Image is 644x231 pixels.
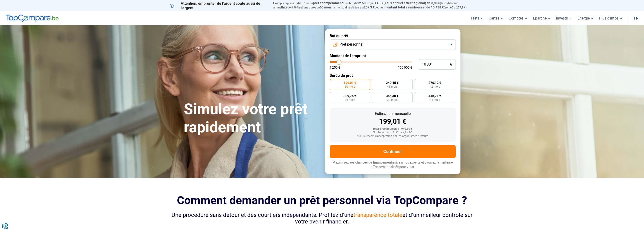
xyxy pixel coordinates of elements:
label: Montant de l'emprunt [330,54,456,58]
div: Sur base d'un TAEG de 7,45 %* [333,131,452,134]
a: Épargne [530,11,553,25]
a: Prêts [468,11,486,25]
h1: Simulez votre prêt rapidement [184,100,319,137]
span: montant total à rembourser de 15.438 € [384,5,444,9]
div: *Sous réserve d'acceptation par les organismes prêteurs [333,135,452,138]
span: 240,45 € [386,81,399,84]
label: But du prêt [330,34,456,38]
span: 270,12 € [428,81,441,84]
span: Prêt personnel [340,42,363,47]
span: 1 250 € [330,66,340,69]
span: 12.500 € [357,1,370,5]
div: Une procédure sans détour et des courtiers indépendants. Profitez d’une et d’un meilleur contrôle... [170,212,475,225]
span: 309,75 € [344,94,356,98]
a: fr [631,11,641,25]
a: Énergie [575,11,596,25]
a: Comptes [506,11,530,25]
p: Attention, emprunter de l'argent coûte aussi de l'argent. [170,1,268,10]
span: 257,3 € [364,5,375,9]
span: transparence totale [353,212,402,218]
div: Estimation mensuelle [333,112,452,116]
span: prêt à tempérament [313,1,343,5]
span: 30 mois [387,98,397,101]
div: Total à rembourser: 11 940,60 € [333,127,452,131]
span: 24 mois [430,98,440,101]
img: TopCompare [6,15,59,22]
span: 448,71 € [428,94,441,98]
label: Durée du prêt [330,73,456,78]
div: 199,01 € [333,118,452,125]
h2: Comment demander un prêt personnel via TopCompare ? [170,194,475,207]
button: Prêt personnel [330,39,456,50]
span: 60 mois [345,85,355,88]
a: Investir [553,11,575,25]
span: € [450,63,452,67]
span: Maximisez vos chances de financement [332,161,392,164]
span: 36 mois [345,98,355,101]
span: 42 mois [430,85,440,88]
span: 100 000 € [398,66,412,69]
span: 365,30 € [386,94,399,98]
a: Plus d'infos [596,11,625,25]
button: Continuer [330,145,456,158]
span: 60 mois [320,5,332,9]
span: 199,01 € [344,81,356,84]
p: Exemple représentatif : Pour un tous but de , un (taux débiteur annuel de 8,99%) et une durée de ... [273,1,475,10]
span: fixe [282,5,288,9]
span: 48 mois [387,85,397,88]
span: TAEG (Taux annuel effectif global) de 8,99% [375,1,440,5]
p: grâce à nos experts et trouvez la meilleure offre personnalisée pour vous. [330,160,456,169]
a: Cartes [486,11,506,25]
